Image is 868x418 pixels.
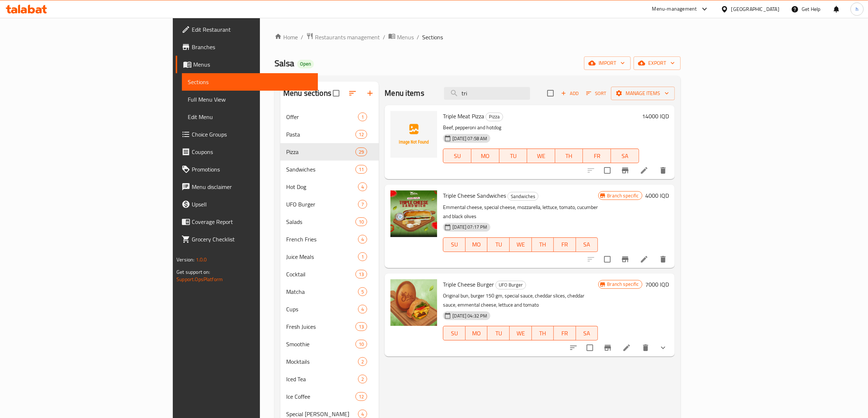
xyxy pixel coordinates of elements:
[582,340,598,355] span: Select to update
[560,89,580,98] span: Add
[355,147,367,156] div: items
[176,56,318,73] a: Menus
[355,130,367,139] div: items
[286,130,355,139] div: Pasta
[286,392,355,401] span: Ice Coffee
[535,328,551,339] span: TH
[443,237,465,252] button: SU
[558,151,580,161] span: TH
[645,279,669,289] h6: 7000 IQD
[449,135,490,142] span: [DATE] 07:58 AM
[356,131,367,138] span: 12
[358,357,367,366] div: items
[622,343,631,352] a: Edit menu item
[557,239,573,250] span: FR
[654,339,672,356] button: show more
[532,326,554,340] button: TH
[286,200,358,209] span: UFO Burger
[196,255,207,264] span: 1.0.0
[286,340,355,348] span: Smoothie
[280,161,379,178] div: Sandwiches11
[286,305,358,313] span: Cups
[355,165,367,174] div: items
[390,279,437,326] img: Triple Cheese Burger
[576,237,598,252] button: SA
[286,235,358,244] span: French Fries
[355,340,367,348] div: items
[449,312,490,319] span: [DATE] 04:32 PM
[182,73,318,91] a: Sections
[344,84,361,102] span: Sort sections
[654,162,672,179] button: delete
[554,237,576,252] button: FR
[443,111,484,122] span: Triple Meat Pizza
[280,178,379,196] div: Hot Dog4
[358,306,367,313] span: 4
[388,32,414,42] a: Menus
[583,149,611,163] button: FR
[604,281,642,288] span: Branch specific
[532,237,554,252] button: TH
[355,392,367,401] div: items
[192,147,312,156] span: Coupons
[286,182,358,191] span: Hot Dog
[634,56,681,70] button: export
[443,149,471,163] button: SU
[554,326,576,340] button: FR
[188,113,312,121] span: Edit Menu
[510,237,532,252] button: WE
[496,281,526,289] span: UFO Burger
[280,248,379,265] div: Juice Meals1
[502,151,525,161] span: TU
[176,213,318,230] a: Coverage Report
[280,300,379,318] div: Cups4
[286,287,358,296] span: Matcha
[397,33,414,42] span: Menus
[280,318,379,335] div: Fresh Juices13
[192,217,312,226] span: Coverage Report
[637,339,654,356] button: delete
[507,192,538,201] div: Sandwiches
[600,163,615,178] span: Select to update
[611,149,639,163] button: SA
[579,328,595,339] span: SA
[487,326,510,340] button: TU
[581,88,611,99] span: Sort items
[280,143,379,161] div: Pizza29
[358,201,367,208] span: 7
[586,151,608,161] span: FR
[557,328,573,339] span: FR
[176,267,210,277] span: Get support on:
[286,357,358,366] div: Mocktails
[471,149,499,163] button: MO
[614,151,636,161] span: SA
[383,33,385,42] li: /
[315,33,380,42] span: Restaurants management
[176,126,318,143] a: Choice Groups
[280,283,379,300] div: Matcha5
[356,271,367,278] span: 13
[487,237,510,252] button: TU
[192,200,312,209] span: Upsell
[443,123,639,132] p: Beef, pepperoni and hotdog
[280,335,379,353] div: Smoothie10
[543,86,558,101] span: Select section
[604,192,642,199] span: Branch specific
[286,217,355,226] span: Salads
[286,147,355,156] div: Pizza
[358,253,367,260] span: 1
[286,252,358,261] span: Juice Meals
[555,149,583,163] button: TH
[642,111,669,121] h6: 14000 IQD
[286,375,358,383] span: Iced Tea
[654,251,672,268] button: delete
[443,291,598,309] p: Original bun, burger 150 gm, special sauce, cheddar slices, cheddar sauce, emmental cheese, lettu...
[286,270,355,279] span: Cocktail
[640,255,649,264] a: Edit menu item
[176,143,318,161] a: Coupons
